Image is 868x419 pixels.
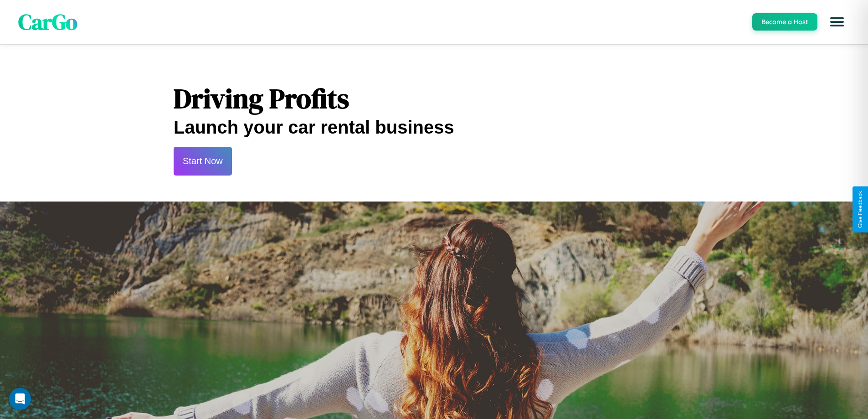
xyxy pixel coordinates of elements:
[18,7,77,37] span: CarGo
[752,13,817,31] button: Become a Host
[174,147,232,176] button: Start Now
[174,117,694,138] h2: Launch your car rental business
[824,9,850,35] button: Open menu
[9,388,31,410] div: Open Intercom Messenger
[857,191,863,228] div: Give Feedback
[174,80,694,117] h1: Driving Profits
